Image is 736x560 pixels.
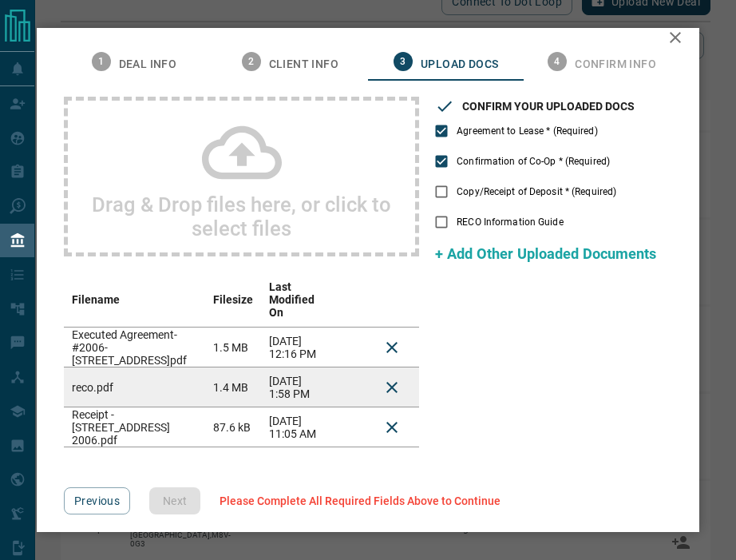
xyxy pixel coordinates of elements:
td: 1.5 MB [205,328,261,367]
span: Client Info [269,58,338,72]
td: reco.pdf [64,367,204,407]
div: Drag & Drop files here, or click to select files [64,97,419,256]
th: Filesize [205,272,261,328]
th: delete file action column [365,272,419,328]
td: Executed Agreement- #2006-[STREET_ADDRESS]pdf [64,328,204,367]
text: 2 [248,56,254,67]
span: Deal Info [119,58,177,72]
button: Previous [64,487,130,514]
h2: Drag & Drop files here, or click to select files [84,193,399,240]
td: 87.6 kB [205,407,261,447]
span: RECO Information Guide [457,215,563,229]
text: 1 [98,56,104,67]
span: Copy/Receipt of Deposit * (Required) [457,185,616,199]
td: [DATE] 11:05 AM [261,407,326,447]
button: Delete [373,408,411,447]
span: Please Complete All Required Fields Above to Continue [220,494,501,507]
td: Receipt - [STREET_ADDRESS] 2006.pdf [64,407,204,447]
span: Agreement to Lease * (Required) [457,124,598,138]
span: Confirmation of Co-Op * (Required) [457,154,610,169]
button: Delete [373,328,411,367]
td: [DATE] 12:16 PM [261,328,326,367]
th: Last Modified On [261,272,326,328]
td: [DATE] 1:58 PM [261,367,326,407]
button: Delete [373,368,411,407]
span: + Add Other Uploaded Documents [435,245,656,262]
th: Filename [64,272,204,328]
h3: CONFIRM YOUR UPLOADED DOCS [462,100,635,113]
text: 3 [400,56,406,67]
th: download action column [325,272,365,328]
span: Upload Docs [421,58,498,72]
td: 1.4 MB [205,367,261,407]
